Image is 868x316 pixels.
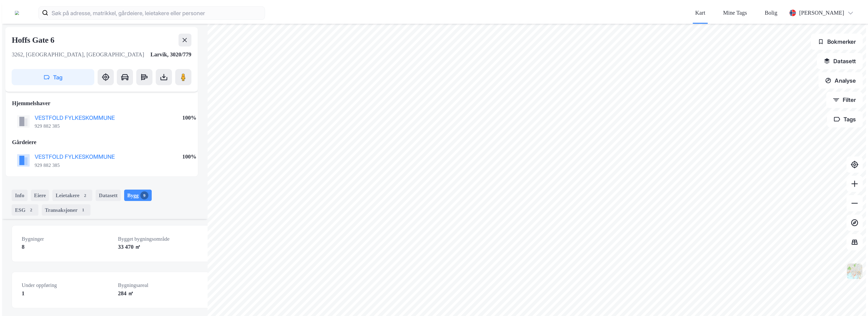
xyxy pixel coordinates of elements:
img: logo.a4113a55bc3d86da70a041830d287a7e.svg [15,11,19,15]
button: Bokmerker [811,34,863,50]
div: Eiere [31,190,49,201]
span: Bygninger [22,235,112,242]
div: Info [12,190,28,201]
div: Larvik, 3020/779 [150,50,191,59]
input: Søk på adresse, matrikkel, gårdeiere, leietakere eller personer [48,5,265,21]
iframe: Chat Widget [843,292,868,316]
div: Bygg [124,190,152,201]
div: 3262, [GEOGRAPHIC_DATA], [GEOGRAPHIC_DATA] [12,50,144,59]
div: ESG [12,204,38,216]
button: Analyse [818,72,863,88]
button: Tags [827,111,863,127]
div: Datasett [96,190,121,201]
div: 100% [182,113,196,123]
div: 929 882 385 [35,162,60,169]
div: 9 [140,191,148,199]
div: Transaksjoner [42,204,91,216]
div: Kontrollprogram for chat [843,292,868,316]
div: 8 [22,242,112,252]
div: 2 [81,191,89,199]
div: Hoffs Gate 6 [12,34,56,47]
span: Under oppføring [22,282,112,289]
div: 1 [79,206,87,214]
button: Datasett [817,53,863,69]
button: Filter [826,92,863,108]
button: Tag [12,69,94,85]
div: 1 [22,289,112,298]
div: 100% [182,152,196,162]
span: Bygningsareal [118,282,208,289]
div: Kart [695,8,705,18]
div: Gårdeiere [12,138,191,147]
div: 284 ㎡ [118,289,208,298]
div: Bolig [765,8,777,18]
div: 2 [27,206,35,214]
div: Mine Tags [723,8,747,18]
img: Z [846,263,863,280]
span: Bygget bygningsområde [118,235,208,242]
div: 33 470 ㎡ [118,242,208,252]
div: 929 882 385 [35,123,60,129]
div: Leietakere [52,190,92,201]
div: [PERSON_NAME] [799,8,844,18]
div: Hjemmelshaver [12,99,191,108]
